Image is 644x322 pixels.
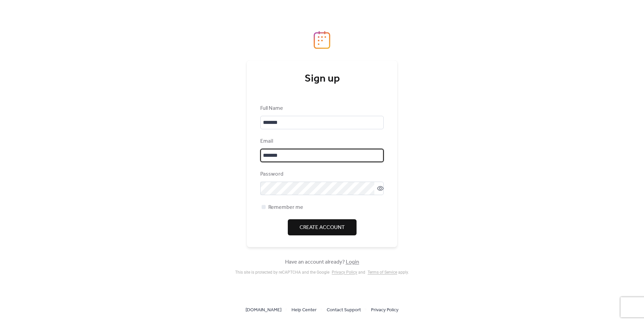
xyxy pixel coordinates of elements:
[371,306,398,314] a: Privacy Policy
[285,258,359,266] span: Have an account already?
[291,306,317,314] span: Help Center
[327,306,361,314] span: Contact Support
[288,219,357,235] button: Create Account
[235,270,409,275] div: This site is protected by reCAPTCHA and the Google and apply .
[246,306,281,314] a: [DOMAIN_NAME]
[332,270,357,275] a: Privacy Policy
[260,170,382,178] div: Password
[346,257,359,267] a: Login
[368,270,397,275] a: Terms of Service
[260,104,382,112] div: Full Name
[291,306,317,314] a: Help Center
[246,306,281,314] span: [DOMAIN_NAME]
[260,137,382,145] div: Email
[327,306,361,314] a: Contact Support
[260,72,384,86] div: Sign up
[300,224,345,232] span: Create Account
[371,306,398,314] span: Privacy Policy
[314,31,330,49] img: logo
[268,203,303,212] span: Remember me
